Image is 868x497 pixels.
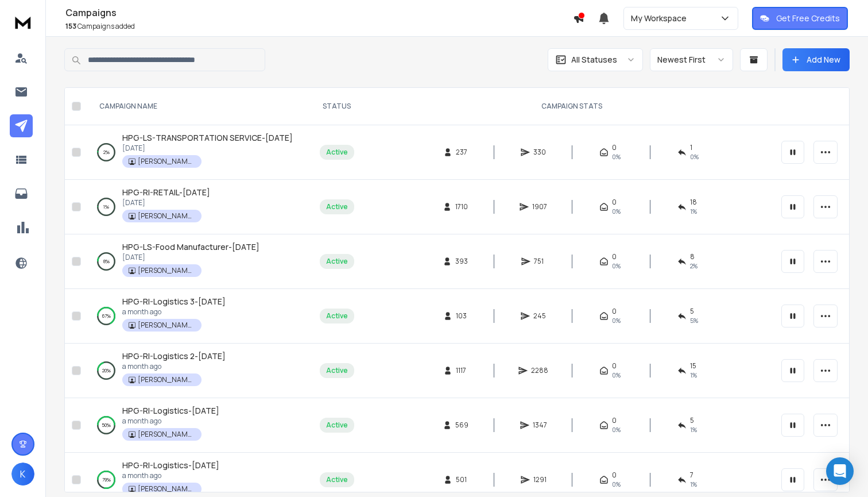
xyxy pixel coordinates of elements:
[690,416,694,425] span: 5
[534,257,545,266] span: 751
[86,289,304,344] td: 67%HPG-RI-Logistics 3-[DATE]a month ago[PERSON_NAME] Property Group
[612,207,621,216] span: 0%
[690,252,695,261] span: 8
[612,316,621,325] span: 0%
[86,88,304,125] th: CAMPAIGN NAME
[455,421,468,430] span: 569
[612,425,621,434] span: 0%
[326,257,348,266] div: Active
[122,253,259,262] p: [DATE]
[612,416,617,425] span: 0
[533,421,547,430] span: 1347
[690,261,697,271] span: 2 %
[326,366,348,375] div: Active
[690,480,697,489] span: 1 %
[455,202,468,211] span: 1710
[122,241,259,253] a: HPG-LS-Food Manufacturer-[DATE]
[571,54,617,66] p: All Statuses
[122,132,293,144] a: HPG-LS-TRANSPORTATION SERVICE-[DATE]
[11,11,34,33] img: logo
[122,471,219,480] p: a month ago
[631,13,691,24] p: My Workspace
[122,417,219,426] p: a month ago
[102,310,111,322] p: 67 %
[369,88,774,125] th: CAMPAIGN STATS
[776,13,840,24] p: Get Free Credits
[326,475,348,484] div: Active
[326,148,348,157] div: Active
[103,147,110,158] p: 2 %
[455,257,468,266] span: 393
[456,311,467,321] span: 103
[103,201,109,213] p: 1 %
[690,198,697,207] span: 18
[612,152,621,161] span: 0%
[533,475,547,484] span: 1291
[138,375,195,384] p: [PERSON_NAME] Property Group
[690,471,693,480] span: 7
[138,157,195,166] p: [PERSON_NAME] Property Group
[122,460,219,471] a: HPG-RI-Logistics-[DATE]
[612,371,621,380] span: 0%
[690,361,696,371] span: 15
[612,361,617,371] span: 0
[533,311,546,321] span: 245
[122,241,259,252] span: HPG-LS-Food Manufacturer-[DATE]
[690,143,692,152] span: 1
[122,187,210,198] span: HPG-RI-RETAIL-[DATE]
[65,22,573,31] p: Campaigns added
[690,316,698,325] span: 5 %
[138,430,195,439] p: [PERSON_NAME] Property Group
[102,365,111,376] p: 20 %
[122,350,226,362] a: HPG-RI-Logistics 2-[DATE]
[531,366,548,375] span: 2288
[532,202,547,211] span: 1907
[86,344,304,398] td: 20%HPG-RI-Logistics 2-[DATE]a month ago[PERSON_NAME] Property Group
[612,143,617,152] span: 0
[138,266,195,275] p: [PERSON_NAME] Property Group
[456,148,467,157] span: 237
[533,148,546,157] span: 330
[122,198,210,207] p: [DATE]
[122,296,226,307] a: HPG-RI-Logistics 3-[DATE]
[102,474,111,486] p: 79 %
[326,311,348,321] div: Active
[826,457,854,485] div: Open Intercom Messenger
[690,425,697,434] span: 1 %
[102,419,111,431] p: 50 %
[612,261,621,271] span: 0%
[612,480,621,489] span: 0%
[86,125,304,180] td: 2%HPG-LS-TRANSPORTATION SERVICE-[DATE][DATE][PERSON_NAME] Property Group
[11,463,34,486] button: K
[690,207,697,216] span: 1 %
[122,405,219,417] a: HPG-RI-Logistics-[DATE]
[690,371,697,380] span: 1 %
[690,152,699,161] span: 0 %
[138,321,195,330] p: [PERSON_NAME] Property Group
[782,48,850,71] button: Add New
[612,198,617,207] span: 0
[65,6,573,20] h1: Campaigns
[86,180,304,234] td: 1%HPG-RI-RETAIL-[DATE][DATE][PERSON_NAME] Property Group
[752,7,848,30] button: Get Free Credits
[122,362,226,371] p: a month ago
[650,48,733,71] button: Newest First
[612,252,617,261] span: 0
[456,366,467,375] span: 1117
[122,307,226,317] p: a month ago
[86,234,304,289] td: 8%HPG-LS-Food Manufacturer-[DATE][DATE][PERSON_NAME] Property Group
[138,211,195,221] p: [PERSON_NAME] Property Group
[326,202,348,211] div: Active
[138,484,195,494] p: [PERSON_NAME] Property Group
[612,471,617,480] span: 0
[122,144,293,153] p: [DATE]
[456,475,467,484] span: 501
[690,307,694,316] span: 5
[122,132,293,143] span: HPG-LS-TRANSPORTATION SERVICE-[DATE]
[612,307,617,316] span: 0
[122,296,226,307] span: HPG-RI-Logistics 3-[DATE]
[86,398,304,453] td: 50%HPG-RI-Logistics-[DATE]a month ago[PERSON_NAME] Property Group
[122,187,210,198] a: HPG-RI-RETAIL-[DATE]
